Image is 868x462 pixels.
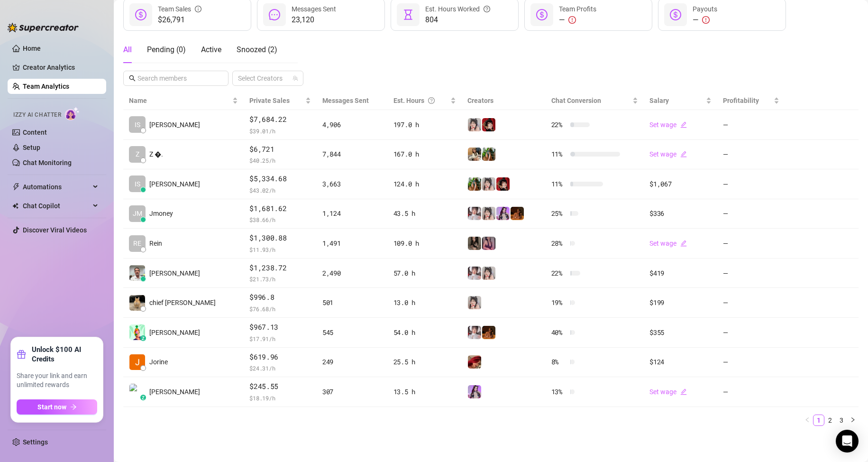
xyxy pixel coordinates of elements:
div: $355 [649,327,712,338]
span: edit [680,240,687,247]
img: Miss [482,118,495,131]
span: Messages Sent [322,97,369,104]
td: — [717,110,785,140]
span: Rein [149,238,162,249]
div: 43.5 h [393,208,456,219]
img: Ani [468,118,481,131]
td: — [717,229,785,259]
div: 7,844 [322,149,382,159]
span: message [269,9,280,20]
span: left [804,417,810,423]
img: logo-BBDzfeDw.svg [8,23,79,32]
span: 22 % [551,120,566,130]
button: Start nowarrow-right [17,399,97,415]
strong: Unlock $100 AI Credits [32,345,97,364]
div: 1,491 [322,238,382,249]
span: dollar-circle [536,9,548,20]
img: Kyle Wessels [129,265,145,281]
span: $6,721 [249,144,311,155]
div: 167.0 h [393,149,456,159]
div: 197.0 h [393,120,456,130]
span: 8 % [551,357,566,367]
img: Kisa [468,385,481,398]
span: Z [136,149,139,159]
a: 2 [825,415,835,425]
a: Set wageedit [649,240,687,247]
li: 2 [824,415,836,426]
span: $ 18.19 /h [249,393,311,403]
span: $ 39.01 /h [249,126,311,136]
div: Est. Hours [393,95,448,106]
span: Active [201,45,221,54]
span: IS [135,179,140,189]
td: — [717,199,785,229]
td: — [717,348,785,378]
div: 4,906 [322,120,382,130]
img: PantheraX [511,207,524,220]
td: — [717,140,785,170]
a: 1 [813,415,824,425]
div: z [140,395,146,400]
a: Settings [23,438,48,446]
div: $1,067 [649,179,712,189]
span: $ 21.73 /h [249,274,311,284]
th: Name [123,92,244,110]
div: 13.0 h [393,297,456,308]
div: 3,663 [322,179,382,189]
span: Payouts [693,5,717,13]
div: 501 [322,297,382,308]
span: 40 % [551,327,566,338]
span: RE [133,238,141,249]
span: 22 % [551,268,566,278]
div: 109.0 h [393,238,456,249]
img: Rosie [468,326,481,339]
li: Previous Page [802,415,813,426]
span: dollar-circle [135,9,146,20]
span: edit [680,151,687,157]
span: 804 [425,14,490,26]
img: Lil [482,237,495,250]
span: Private Sales [249,97,290,104]
img: Rosie [468,267,481,280]
img: AI Chatter [65,107,80,120]
span: 23,120 [292,14,336,26]
div: 25.5 h [393,357,456,367]
td: — [717,288,785,318]
span: Automations [23,179,90,194]
span: [PERSON_NAME] [149,327,200,338]
span: arrow-right [70,404,77,410]
span: Start now [37,403,66,411]
a: Set wageedit [649,121,687,129]
td: — [717,377,785,407]
a: Team Analytics [23,83,69,90]
span: Messages Sent [292,5,336,13]
span: $5,334.68 [249,173,311,185]
span: Jmoney [149,208,173,219]
span: team [292,75,298,81]
span: Z �. [149,149,163,159]
td: — [717,169,785,199]
span: $1,300.88 [249,232,311,244]
span: $ 40.25 /h [249,156,311,165]
div: Est. Hours Worked [425,4,490,14]
span: [PERSON_NAME] [149,179,200,189]
img: Binh, Bentley D… [129,384,145,399]
div: 57.0 h [393,268,456,278]
span: $245.55 [249,381,311,392]
span: thunderbolt [12,183,20,191]
span: $7,684.22 [249,114,311,125]
span: $ 76.68 /h [249,304,311,314]
span: search [129,75,136,82]
img: Jorine [129,354,145,370]
img: Miss [496,177,510,191]
div: — [693,14,717,26]
img: Sabrina [468,177,481,191]
div: 1,124 [322,208,382,219]
img: Mich [468,355,481,369]
span: right [850,417,856,423]
span: IS [135,120,140,130]
span: [PERSON_NAME] [149,120,200,130]
span: edit [680,121,687,128]
button: left [802,415,813,426]
td: — [717,318,785,348]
